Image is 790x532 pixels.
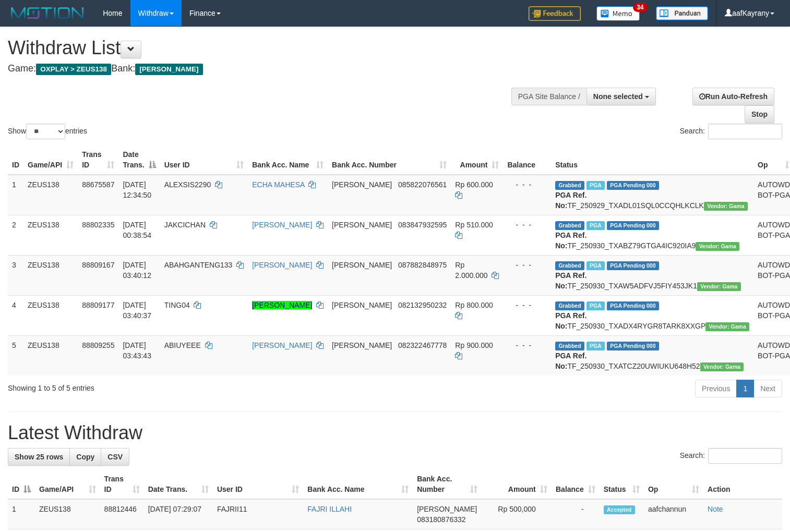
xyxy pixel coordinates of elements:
span: [PERSON_NAME] [332,301,392,309]
img: Button%20Memo.svg [596,6,640,21]
td: ZEUS138 [23,295,78,335]
td: TF_250930_TXATCZ20UWIUKU648H52 [551,335,753,376]
span: None selected [593,92,643,101]
input: Search: [708,124,782,139]
th: Balance [503,145,551,175]
span: ABIUYEEE [164,341,201,349]
span: 88809167 [82,261,114,269]
span: [DATE] 03:40:12 [123,261,151,280]
th: Bank Acc. Number: activate to sort column ascending [328,145,451,175]
b: PGA Ref. No: [555,352,586,370]
b: PGA Ref. No: [555,191,586,210]
th: User ID: activate to sort column ascending [160,145,248,175]
a: CSV [101,448,129,466]
th: Trans ID: activate to sort column ascending [78,145,118,175]
th: Date Trans.: activate to sort column ascending [144,469,213,499]
a: 1 [736,380,754,397]
th: Bank Acc. Name: activate to sort column ascending [248,145,328,175]
span: [PERSON_NAME] [417,505,477,513]
select: Showentries [26,124,65,139]
span: [PERSON_NAME] [332,180,392,189]
div: - - - [507,179,547,190]
div: Showing 1 to 5 of 5 entries [8,379,321,393]
td: ZEUS138 [23,175,78,215]
span: ABAHGANTENG133 [164,261,233,269]
th: Action [703,469,782,499]
span: [DATE] 03:40:37 [123,301,151,320]
td: 1 [8,175,23,215]
span: 88809255 [82,341,114,349]
div: - - - [507,220,547,230]
span: Rp 2.000.000 [455,261,487,280]
td: TF_250929_TXADL01SQL0CCQHLKCLK [551,175,753,215]
div: - - - [507,340,547,350]
b: PGA Ref. No: [555,231,586,250]
a: [PERSON_NAME] [252,221,312,229]
th: Bank Acc. Name: activate to sort column ascending [303,469,413,499]
span: Copy 083180876332 to clipboard [417,515,465,524]
span: 88809177 [82,301,114,309]
th: User ID: activate to sort column ascending [213,469,303,499]
span: Grabbed [555,221,584,230]
a: Show 25 rows [8,448,70,466]
th: ID: activate to sort column descending [8,469,35,499]
a: [PERSON_NAME] [252,341,312,349]
td: 4 [8,295,23,335]
th: Status: activate to sort column ascending [600,469,644,499]
h1: Latest Withdraw [8,422,782,443]
span: Copy 082322467778 to clipboard [398,341,447,349]
a: Note [708,505,723,513]
a: Copy [69,448,101,466]
span: Copy [76,453,94,461]
span: CSV [107,453,123,461]
span: Grabbed [555,342,584,350]
span: PGA Pending [607,181,659,190]
td: 88812446 [100,499,144,529]
a: Run Auto-Refresh [692,88,774,105]
span: [PERSON_NAME] [135,64,202,75]
a: Stop [745,105,774,123]
span: Grabbed [555,301,584,310]
span: Rp 600.000 [455,180,493,189]
span: Copy 085822076561 to clipboard [398,180,447,189]
span: [PERSON_NAME] [332,261,392,269]
img: panduan.png [656,6,708,20]
span: Copy 087882848975 to clipboard [398,261,447,269]
th: Amount: activate to sort column ascending [482,469,552,499]
button: None selected [586,88,656,105]
span: ALEXSIS2290 [164,180,211,189]
td: ZEUS138 [23,335,78,376]
span: JAKCICHAN [164,221,206,229]
span: PGA Pending [607,301,659,310]
td: aafchannun [644,499,703,529]
span: PGA Pending [607,261,659,270]
img: Feedback.jpg [529,6,581,21]
a: ECHA MAHESA [252,180,304,189]
span: Marked by aaftanly [586,301,605,310]
span: [DATE] 12:34:50 [123,180,151,199]
td: 1 [8,499,35,529]
span: [DATE] 03:43:43 [123,341,151,360]
span: Marked by aafpengsreynich [586,181,605,190]
td: TF_250930_TXADX4RYGR8TARK8XXGP [551,295,753,335]
span: PGA Pending [607,221,659,230]
div: PGA Site Balance / [511,88,586,105]
td: TF_250930_TXABZ79GTGA4IC920IA9 [551,215,753,255]
th: Balance: activate to sort column ascending [552,469,600,499]
span: Vendor URL: https://trx31.1velocity.biz [704,202,748,211]
th: Op: activate to sort column ascending [644,469,703,499]
span: Rp 510.000 [455,221,493,229]
span: Rp 900.000 [455,341,493,349]
span: [PERSON_NAME] [332,221,392,229]
span: Rp 800.000 [455,301,493,309]
span: 88802335 [82,221,114,229]
span: Vendor URL: https://trx31.1velocity.biz [705,322,749,331]
td: [DATE] 07:29:07 [144,499,213,529]
h1: Withdraw List [8,38,516,58]
span: [PERSON_NAME] [332,341,392,349]
span: 34 [633,3,647,12]
label: Search: [680,448,782,464]
a: Previous [695,380,737,397]
b: PGA Ref. No: [555,271,586,290]
span: Grabbed [555,181,584,190]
